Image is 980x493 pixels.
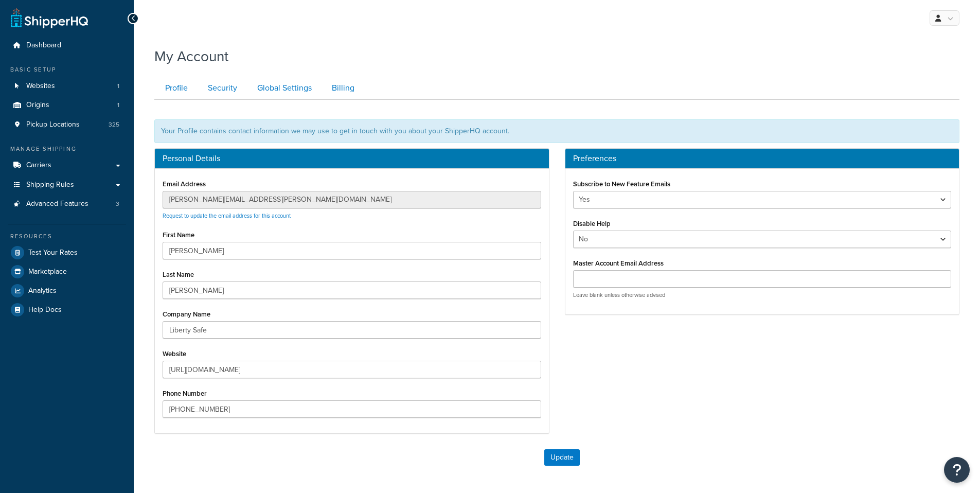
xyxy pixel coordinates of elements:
span: 1 [117,101,119,110]
label: Subscribe to New Feature Emails [573,180,670,188]
a: Advanced Features 3 [8,195,126,214]
label: Phone Number [163,390,207,397]
span: 1 [117,82,119,91]
a: ShipperHQ Home [11,8,88,28]
p: Leave blank unless otherwise advised [573,291,952,299]
span: Carriers [26,161,51,170]
a: Marketplace [8,262,126,281]
li: Advanced Features [8,195,126,214]
span: Help Docs [28,306,62,314]
span: Origins [26,101,49,110]
li: Websites [8,77,126,96]
a: Test Your Rates [8,243,126,262]
a: Request to update the email address for this account [163,212,291,220]
span: Analytics [28,287,57,295]
a: Websites 1 [8,77,126,96]
a: Origins 1 [8,96,126,115]
h3: Personal Details [163,154,541,163]
span: Dashboard [26,41,61,50]
h1: My Account [154,46,228,66]
div: Manage Shipping [8,145,126,153]
a: Pickup Locations 325 [8,115,126,134]
li: Pickup Locations [8,115,126,134]
button: Open Resource Center [944,457,970,483]
label: Company Name [163,310,210,318]
span: 3 [116,200,119,208]
a: Profile [154,77,196,100]
a: Carriers [8,156,126,175]
label: First Name [163,231,194,239]
button: Update [544,449,580,466]
div: Basic Setup [8,65,126,74]
a: Global Settings [246,77,320,100]
span: Websites [26,82,55,91]
span: Advanced Features [26,200,88,208]
span: Pickup Locations [26,120,80,129]
label: Website [163,350,186,358]
label: Disable Help [573,220,611,227]
div: Your Profile contains contact information we may use to get in touch with you about your ShipperH... [154,119,959,143]
a: Dashboard [8,36,126,55]
div: Resources [8,232,126,241]
span: 325 [109,120,119,129]
label: Master Account Email Address [573,259,664,267]
label: Email Address [163,180,206,188]
li: Origins [8,96,126,115]
a: Billing [321,77,363,100]
a: Shipping Rules [8,175,126,195]
a: Security [197,77,245,100]
h3: Preferences [573,154,952,163]
span: Shipping Rules [26,181,74,189]
span: Test Your Rates [28,249,78,257]
label: Last Name [163,271,194,278]
span: Marketplace [28,268,67,276]
a: Analytics [8,281,126,300]
a: Help Docs [8,301,126,319]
